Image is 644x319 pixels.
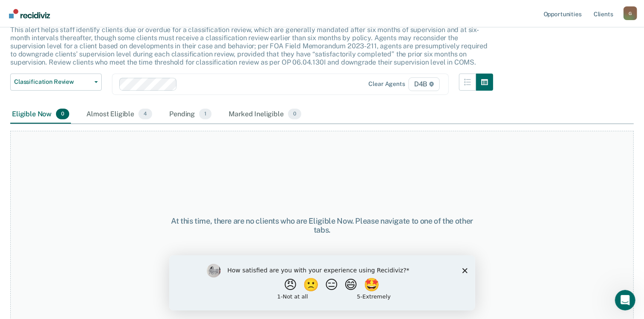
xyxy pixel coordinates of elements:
span: 0 [288,109,301,120]
img: Recidiviz [9,9,50,18]
div: G [623,6,637,20]
span: 1 [199,109,212,120]
div: At this time, there are no clients who are Eligible Now. Please navigate to one of the other tabs. [166,216,478,235]
button: Classification Review [10,74,102,91]
div: Almost Eligible4 [85,105,154,124]
span: 4 [138,109,152,120]
div: Clear agents [369,80,405,88]
div: Eligible Now0 [10,105,71,124]
iframe: Intercom live chat [615,290,635,310]
div: Marked Ineligible0 [227,105,303,124]
span: Classification Review [14,78,91,86]
iframe: Survey by Kim from Recidiviz [169,255,475,310]
button: Profile dropdown button [623,6,637,20]
span: 0 [56,109,69,120]
div: Pending1 [168,105,213,124]
p: This alert helps staff identify clients due or overdue for a classification review, which are gen... [10,26,488,67]
span: D4B [409,77,440,91]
